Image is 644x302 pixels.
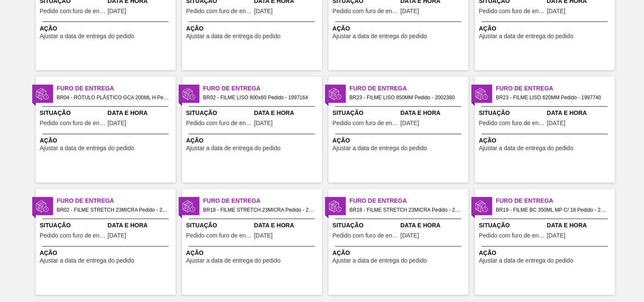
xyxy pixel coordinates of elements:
span: Situação [479,221,545,230]
span: Pedido com furo de entrega [40,120,106,127]
span: Pedido com furo de entrega [333,8,399,14]
span: Pedido com furo de entrega [40,8,106,14]
span: Ajustar a data de entrega do pedido [186,33,281,39]
span: Ajustar a data de entrega do pedido [479,258,574,264]
span: Ação [479,24,613,33]
span: Ajustar a data de entrega do pedido [40,33,135,39]
span: BR04 - RÓTULO PLÁSTICO GCA 200ML H Pedido - 2020034 [57,93,169,103]
span: Data e Hora [547,221,613,230]
span: 30/09/2025, [108,120,127,127]
span: Situação [40,221,106,230]
span: Ajustar a data de entrega do pedido [40,258,135,264]
span: Pedido com furo de entrega [40,233,106,239]
span: Furo de Entrega [203,84,322,93]
span: Data e Hora [401,109,467,118]
span: BR23 - FILME LISO 850MM Pedido - 2002380 [350,93,462,103]
img: status [475,88,488,101]
span: Furo de Entrega [350,197,469,206]
span: Ajustar a data de entrega do pedido [186,145,281,152]
span: 06/10/2025, [254,8,273,14]
span: BR02 - FILME LISO 800x60 Pedido - 1997164 [203,93,315,103]
span: Pedido com furo de entrega [186,8,252,14]
span: Situação [186,221,252,230]
span: Ação [479,137,613,145]
img: status [36,88,49,101]
span: BR19 - FILME BC 350ML MP C/ 18 Pedido - 2016969 [496,206,608,215]
span: Furo de Entrega [496,197,615,206]
span: Ajustar a data de entrega do pedido [333,33,427,39]
span: Data e Hora [108,221,174,230]
span: Pedido com furo de entrega [333,233,399,239]
span: 30/09/2025, [547,8,566,14]
span: Pedido com furo de entrega [479,233,545,239]
span: Ação [479,249,613,258]
span: Pedido com furo de entrega [186,120,252,127]
span: 07/10/2025, [254,233,273,239]
span: Ação [333,24,467,33]
span: Ação [186,249,320,258]
span: Pedido com furo de entrega [186,233,252,239]
img: status [183,200,195,213]
img: status [329,88,342,101]
span: 07/10/2025, [547,120,566,127]
span: Ajustar a data de entrega do pedido [479,145,574,152]
span: Situação [333,221,399,230]
span: BR18 - FILME STRETCH 23MICRA Pedido - 2002062 [350,206,462,215]
span: Data e Hora [254,109,320,118]
span: Ação [186,137,320,145]
span: Ação [40,137,174,145]
span: Ajustar a data de entrega do pedido [479,33,574,39]
span: BR23 - FILME LISO 620MM Pedido - 1997740 [496,93,608,103]
span: BR18 - FILME STRETCH 23MICRA Pedido - 2002061 [203,206,315,215]
span: 04/09/2025, [108,8,127,14]
span: Ajustar a data de entrega do pedido [333,145,427,152]
span: Pedido com furo de entrega [479,120,545,127]
span: Furo de Entrega [350,84,469,93]
img: status [329,200,342,213]
span: Data e Hora [401,221,467,230]
span: 06/10/2025, [401,8,419,14]
span: Furo de Entrega [496,84,615,93]
span: BR02 - FILME STRETCH 23MICRA Pedido - 2003253 [57,206,169,215]
span: Situação [333,109,399,118]
span: Ajustar a data de entrega do pedido [333,258,427,264]
span: 04/10/2025, [547,233,566,239]
span: 04/10/2025, [254,120,273,127]
span: Ajustar a data de entrega do pedido [40,145,135,152]
span: Data e Hora [254,221,320,230]
span: Furo de Entrega [57,84,176,93]
img: status [36,200,49,213]
span: 07/10/2025, [401,120,419,127]
span: Pedido com furo de entrega [333,120,399,127]
span: 06/10/2025, [108,233,127,239]
span: Situação [40,109,106,118]
span: Situação [479,109,545,118]
span: Data e Hora [108,109,174,118]
span: Ação [333,137,467,145]
img: status [183,88,195,101]
span: Ação [40,24,174,33]
span: 07/10/2025, [401,233,419,239]
span: Furo de Entrega [203,197,322,206]
img: status [475,200,488,213]
span: Ação [40,249,174,258]
span: Pedido com furo de entrega [479,8,545,14]
span: Ação [186,24,320,33]
span: Furo de Entrega [57,197,176,206]
span: Situação [186,109,252,118]
span: Ajustar a data de entrega do pedido [186,258,281,264]
span: Data e Hora [547,109,613,118]
span: Ação [333,249,467,258]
